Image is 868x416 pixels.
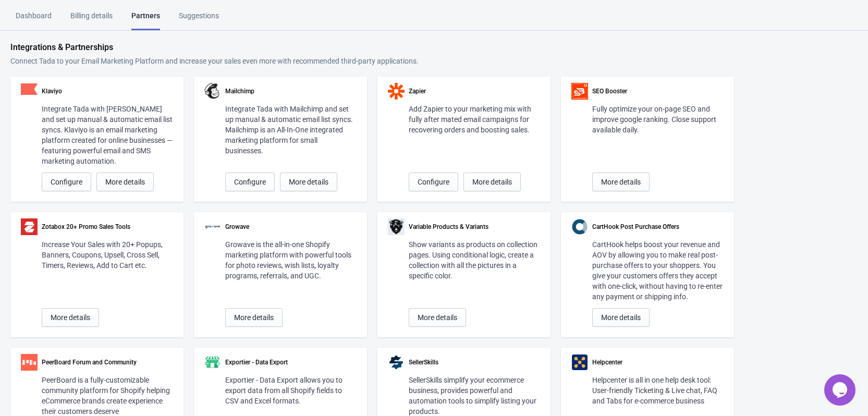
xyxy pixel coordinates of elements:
img: partner-growave-logo.png [204,218,221,235]
div: Suggestions [179,10,219,29]
img: zapier.svg [388,83,405,100]
img: partner-sellerskills-logo.png [388,354,405,371]
span: Configure [234,178,266,186]
div: Mailchimp [225,87,357,95]
button: More details [96,173,154,191]
div: Klaviyo [42,87,173,95]
img: partner-exportier-logo.png [204,354,221,371]
button: Configure [42,173,91,191]
div: Connect Tada to your Email Marketing Platform and increase your sales even more with recommended ... [10,56,858,66]
span: Configure [418,178,449,186]
img: partner-carthook-logo.png [571,218,588,235]
div: Billing details [70,10,113,29]
div: Exportier - Data Export allows you to export data from all Shopify fields to CSV and Excel formats. [225,375,357,406]
button: Configure [409,173,458,191]
div: Zapier [409,87,540,95]
div: Helpcenter is all in one help desk tool: User-friendly Ticketing & Live chat, FAQ and Tabs for e-... [592,375,724,406]
div: Helpcenter [592,358,724,366]
div: SellerSkills [409,358,540,366]
img: partner-zotabox-logo.png [21,218,38,235]
button: More details [592,308,650,327]
div: Exportier - Data Export [225,358,357,366]
div: Dashboard [16,10,52,29]
span: More details [418,313,457,322]
img: mailchimp.png [204,83,221,99]
button: More details [463,173,521,191]
div: Growave [225,223,357,231]
button: More details [280,173,337,191]
img: klaviyo.png [21,83,38,95]
button: More details [42,308,99,327]
button: More details [225,308,283,327]
div: Increase Your Sales with 20+ Popups, Banners, Coupons, Upsell, Cross Sell, Timers, Reviews, Add t... [42,239,173,271]
span: More details [472,178,512,186]
span: More details [51,313,90,322]
div: Fully optimize your on-page SEO and improve google ranking. Close support available daily. [592,104,724,135]
span: More details [234,313,274,322]
span: More details [105,178,145,186]
div: SEO Booster [592,87,724,95]
div: Zotabox 20+ Promo Sales Tools [42,223,173,231]
div: CartHook helps boost your revenue and AOV by allowing you to make real post-purchase offers to yo... [592,239,724,302]
span: More details [289,178,328,186]
div: Integrate Tada with [PERSON_NAME] and set up manual & automatic email list syncs. Klaviyo is an e... [42,104,173,166]
div: Growave is the all-in-one Shopify marketing platform with powerful tools for photo reviews, wish ... [225,239,357,281]
div: CartHook Post Purchase Offers [592,223,724,231]
div: Integrate Tada with Mailchimp and set up manual & automatic email list syncs. Mailchimp is an All... [225,104,357,156]
img: partner-helpcenter-logo.png [571,354,588,371]
div: Partners [131,10,160,30]
img: partner-peerboard-logo.png [21,354,38,371]
span: More details [601,178,641,186]
button: More details [409,308,466,327]
button: Configure [225,173,275,191]
div: Integrations & Partnerships [10,41,858,54]
img: partner-seobooster-logo.png [571,83,588,100]
div: PeerBoard Forum and Community [42,358,173,366]
img: partner-variants-logo.png [388,218,405,235]
span: More details [601,313,641,322]
button: More details [592,173,650,191]
div: Add Zapier to your marketing mix with fully after mated email campaigns for recovering orders and... [409,104,540,135]
div: Variable Products & Variants [409,223,540,231]
div: Show variants as products on collection pages. Using conditional logic, create a collection with ... [409,239,540,281]
span: Configure [51,178,82,186]
iframe: chat widget [824,374,858,406]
